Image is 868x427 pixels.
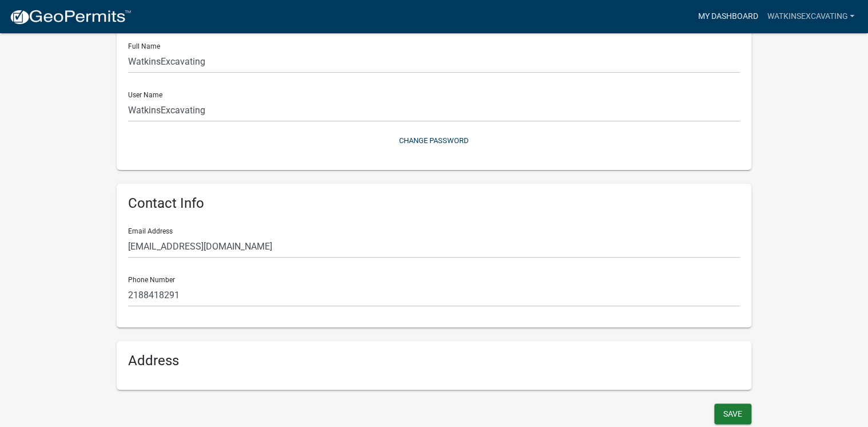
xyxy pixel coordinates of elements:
a: My Dashboard [693,6,762,27]
button: Change Password [128,131,740,150]
h6: Address [128,353,740,369]
h6: Contact Info [128,195,740,212]
button: Save [714,404,751,424]
a: WatkinsExcavating [762,6,859,27]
